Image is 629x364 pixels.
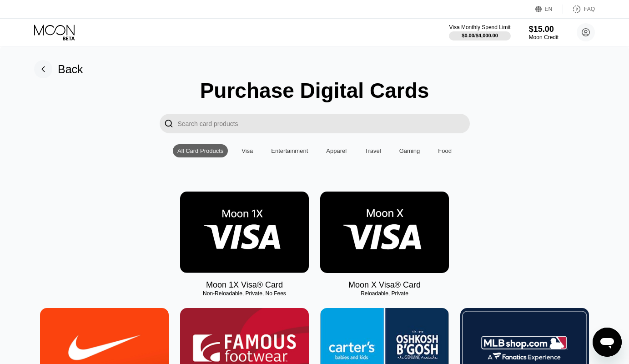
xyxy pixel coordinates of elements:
div: Visa Monthly Spend Limit [449,24,510,30]
div: All Card Products [173,144,228,157]
div: Non-Reloadable, Private, No Fees [180,290,309,297]
input: Search card products [178,114,470,133]
div: Food [438,147,452,154]
div: Moon Credit [529,34,559,40]
div: Back [34,60,83,78]
div: Travel [365,147,381,154]
div: FAQ [563,5,595,14]
div: Food [433,144,456,157]
div: Entertainment [267,144,312,157]
div: Moon X Visa® Card [348,280,421,290]
div: EN [545,6,553,12]
div: Travel [360,144,386,157]
div: Reloadable, Private [320,290,449,297]
div: EN [535,5,563,14]
div: Entertainment [271,147,308,154]
div: Gaming [399,147,420,154]
div:  [160,114,178,133]
div: Visa [242,147,253,154]
div:  [164,118,173,129]
div: Purchase Digital Cards [200,78,429,103]
div: Gaming [395,144,425,157]
div: $15.00 [529,25,559,34]
div: Back [58,63,83,76]
div: FAQ [584,6,595,12]
div: All Card Products [177,147,223,154]
div: Visa Monthly Spend Limit$0.00/$4,000.00 [449,24,510,40]
div: $15.00Moon Credit [529,25,559,40]
div: Visa [237,144,257,157]
iframe: Button to launch messaging window [593,328,622,357]
div: Apparel [326,147,347,154]
div: $0.00 / $4,000.00 [462,33,498,38]
div: Apparel [322,144,351,157]
div: Moon 1X Visa® Card [206,280,283,290]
